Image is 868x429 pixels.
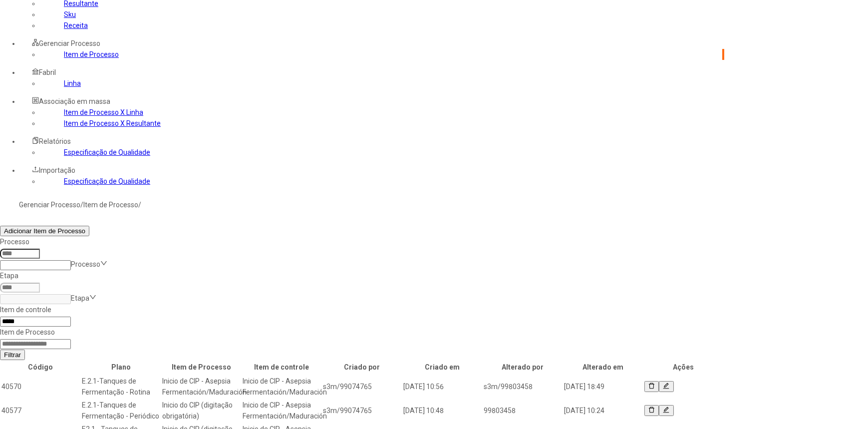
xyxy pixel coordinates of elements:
[39,68,56,76] span: Fabril
[4,351,21,359] span: Filtrar
[19,201,80,209] a: Gerenciar Processo
[138,201,141,209] nz-breadcrumb-separator: /
[80,201,83,209] nz-breadcrumb-separator: /
[242,375,321,398] td: Inicio de CIP - Asepsia Fermentación/Maduración
[162,399,241,422] td: Inicio do CIP (digitação obrigatória)
[1,399,80,422] td: 40577
[483,399,563,422] td: 99803458
[483,375,563,398] td: s3m/99803458
[64,79,81,87] a: Linha
[39,137,71,145] span: Relatórios
[564,375,643,398] td: [DATE] 18:49
[64,148,150,156] a: Especificação de Qualidade
[64,119,161,127] a: Item de Processo X Resultante
[242,399,321,422] td: Inicio de CIP - Asepsia Fermentación/Maduración
[564,399,643,422] td: [DATE] 10:24
[322,375,402,398] td: s3m/99074765
[39,97,110,105] span: Associação em massa
[644,361,723,373] th: Ações
[39,166,75,174] span: Importação
[403,399,482,422] td: [DATE] 10:48
[64,50,119,58] a: Item de Processo
[71,294,89,302] nz-select-placeholder: Etapa
[403,361,482,373] th: Criado em
[64,108,143,116] a: Item de Processo X Linha
[64,21,88,29] a: Receita
[242,361,321,373] th: Item de controle
[81,399,161,422] td: E.2.1-Tanques de Fermentação - Periódico
[81,361,161,373] th: Plano
[39,39,100,47] span: Gerenciar Processo
[403,375,482,398] td: [DATE] 10:56
[64,10,76,18] a: Sku
[83,201,138,209] a: Item de Processo
[1,361,80,373] th: Código
[483,361,563,373] th: Alterado por
[4,227,85,235] span: Adicionar Item de Processo
[64,177,150,185] a: Especificação de Qualidade
[162,375,241,398] td: Inicio de CIP - Asepsia Fermentación/Maduración
[564,361,643,373] th: Alterado em
[1,375,80,398] td: 40570
[162,361,241,373] th: Item de Processo
[322,361,402,373] th: Criado por
[322,399,402,422] td: s3m/99074765
[71,260,100,268] nz-select-placeholder: Processo
[81,375,161,398] td: E.2.1-Tanques de Fermentação - Rotina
